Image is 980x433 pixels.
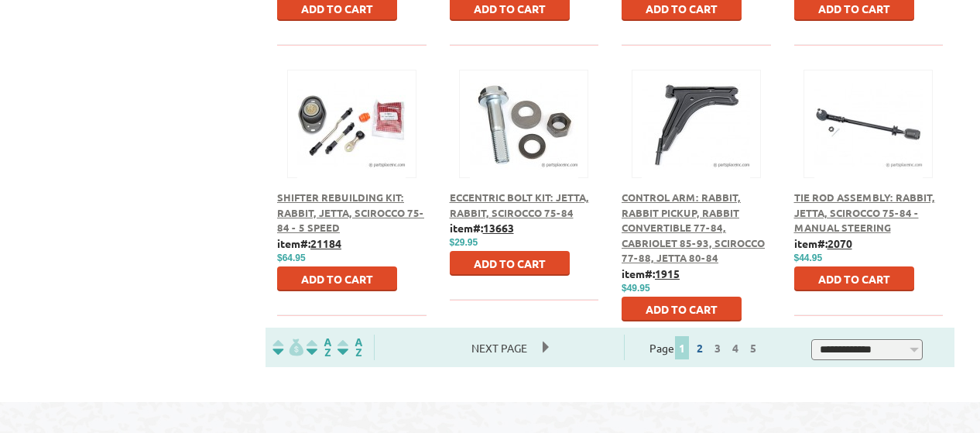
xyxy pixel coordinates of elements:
[655,266,680,280] u: 1915
[450,191,589,219] a: Eccentric Bolt Kit: Jetta, Rabbit, Scirocco 75-84
[693,341,707,355] a: 2
[277,236,341,250] b: item#:
[675,336,689,359] span: 1
[301,272,373,286] span: Add to Cart
[646,2,718,15] span: Add to Cart
[818,272,890,286] span: Add to Cart
[450,251,570,276] button: Add to Cart
[711,341,725,355] a: 3
[334,338,365,356] img: Sort by Sales Rank
[303,338,334,356] img: Sort by Headline
[746,341,760,355] a: 5
[794,236,852,250] b: item#:
[272,338,303,356] img: filterpricelow.svg
[624,335,786,360] div: Page
[456,336,543,359] span: Next Page
[622,283,650,294] span: $49.95
[646,302,718,316] span: Add to Cart
[301,2,373,15] span: Add to Cart
[474,256,546,270] span: Add to Cart
[622,266,680,280] b: item#:
[794,253,823,263] span: $44.95
[728,341,742,355] a: 4
[794,266,914,291] button: Add to Cart
[483,221,514,235] u: 13663
[622,297,742,321] button: Add to Cart
[277,266,397,291] button: Add to Cart
[474,2,546,15] span: Add to Cart
[450,237,478,248] span: $29.95
[828,236,852,250] u: 2070
[310,236,341,250] u: 21184
[450,221,514,235] b: item#:
[818,2,890,15] span: Add to Cart
[277,191,424,234] a: Shifter Rebuilding Kit: Rabbit, Jetta, Scirocco 75-84 - 5 Speed
[277,253,306,263] span: $64.95
[456,341,543,355] a: Next Page
[622,191,765,264] a: Control Arm: Rabbit, Rabbit Pickup, Rabbit Convertible 77-84, Cabriolet 85-93, Scirocco 77-88, Je...
[794,191,935,234] a: Tie Rod Assembly: Rabbit, Jetta, Scirocco 75-84 - Manual Steering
